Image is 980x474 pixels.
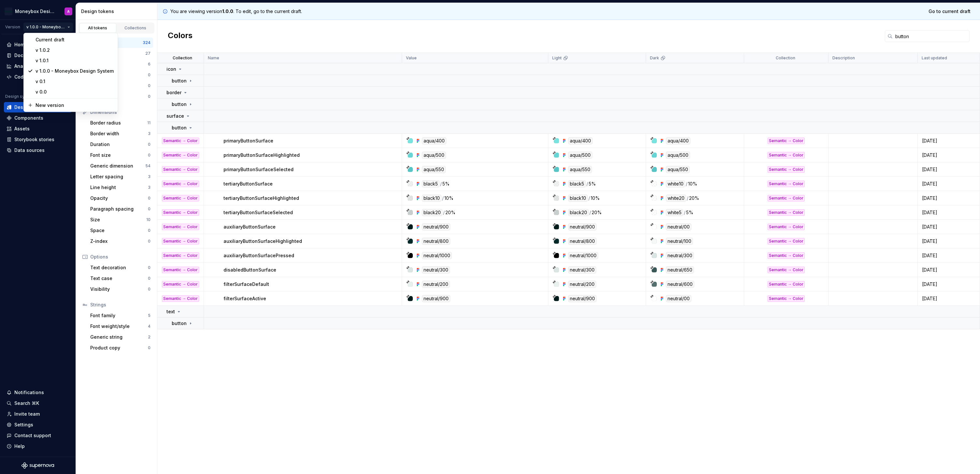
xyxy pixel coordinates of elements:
[36,89,114,95] div: v 0.0
[36,78,114,85] div: v 0.1
[36,102,114,109] div: New version
[36,57,114,64] div: v 1.0.1
[36,47,114,53] div: v 1.0.2
[36,37,114,43] div: Current draft
[36,68,114,74] div: v 1.0.0 - Moneybox Design System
